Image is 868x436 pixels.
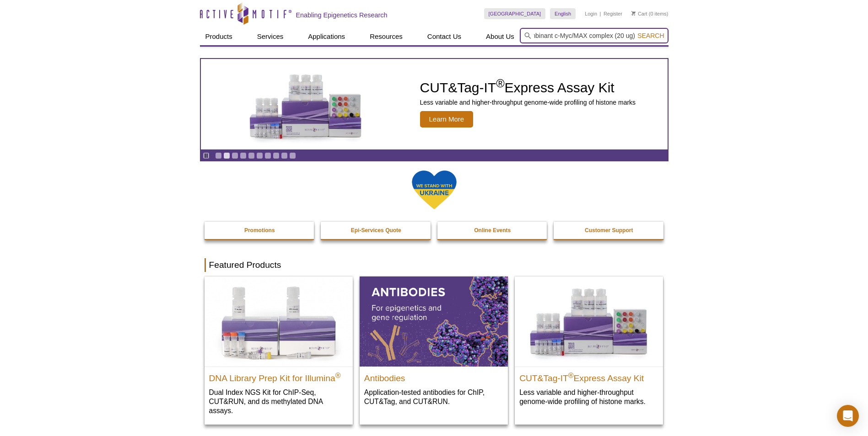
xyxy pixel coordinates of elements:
[335,371,341,379] sup: ®
[205,258,664,272] h2: Featured Products
[364,28,408,45] a: Resources
[515,276,663,366] img: CUT&Tag-IT® Express Assay Kit
[223,152,230,159] a: Go to slide 2
[203,152,210,159] a: Toggle autoplay
[631,11,647,17] a: Cart
[420,98,636,106] p: Less variable and higher-throughput genome-wide profiling of histone marks
[411,170,457,210] img: We Stand With Ukraine
[420,81,636,95] h2: CUT&Tag-IT Express Assay Kit
[201,59,668,149] a: CUT&Tag-IT Express Assay Kit CUT&Tag-IT®Express Assay Kit Less variable and higher-throughput gen...
[296,11,388,19] h2: Enabling Epigenetics Research
[480,28,520,45] a: About Us
[209,388,348,415] p: Dual Index NGS Kit for ChIP-Seq, CUT&RUN, and ds methylated DNA assays.
[600,8,601,19] li: |
[360,276,508,366] img: All Antibodies
[420,111,474,128] span: Learn More
[519,388,658,406] p: Less variable and higher-throughput genome-wide profiling of histone marks​.
[351,227,401,234] strong: Epi-Services Quote
[364,388,503,406] p: Application-tested antibodies for ChIP, CUT&Tag, and CUT&RUN.
[585,227,633,234] strong: Customer Support
[437,222,548,239] a: Online Events
[321,222,431,239] a: Epi-Services Quote
[205,276,353,366] img: DNA Library Prep Kit for Illumina
[252,28,289,45] a: Services
[364,369,503,383] h2: Antibodies
[585,11,597,17] a: Login
[837,405,859,427] div: Open Intercom Messenger
[209,369,348,383] h2: DNA Library Prep Kit for Illumina
[200,28,238,45] a: Products
[215,152,222,159] a: Go to slide 1
[248,152,255,159] a: Go to slide 5
[232,152,238,159] a: Go to slide 3
[244,227,275,234] strong: Promotions
[360,276,508,415] a: All Antibodies Antibodies Application-tested antibodies for ChIP, CUT&Tag, and CUT&RUN.
[515,276,663,415] a: CUT&Tag-IT® Express Assay Kit CUT&Tag-IT®Express Assay Kit Less variable and higher-throughput ge...
[205,276,353,424] a: DNA Library Prep Kit for Illumina DNA Library Prep Kit for Illumina® Dual Index NGS Kit for ChIP-...
[273,152,280,159] a: Go to slide 8
[519,369,658,383] h2: CUT&Tag-IT Express Assay Kit
[484,8,546,19] a: [GEOGRAPHIC_DATA]
[240,152,247,159] a: Go to slide 4
[474,227,511,234] strong: Online Events
[201,59,668,149] article: CUT&Tag-IT Express Assay Kit
[568,371,574,379] sup: ®
[637,32,664,39] span: Search
[635,32,667,40] button: Search
[631,11,636,16] img: Your Cart
[264,152,271,159] a: Go to slide 7
[289,152,296,159] a: Go to slide 10
[554,222,664,239] a: Customer Support
[550,8,576,19] a: English
[256,152,263,159] a: Go to slide 6
[302,28,350,45] a: Applications
[520,28,669,43] input: Keyword, Cat. No.
[631,8,669,19] li: (0 items)
[230,54,381,154] img: CUT&Tag-IT Express Assay Kit
[496,77,504,90] sup: ®
[422,28,467,45] a: Contact Us
[205,222,315,239] a: Promotions
[281,152,288,159] a: Go to slide 9
[604,11,622,17] a: Register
